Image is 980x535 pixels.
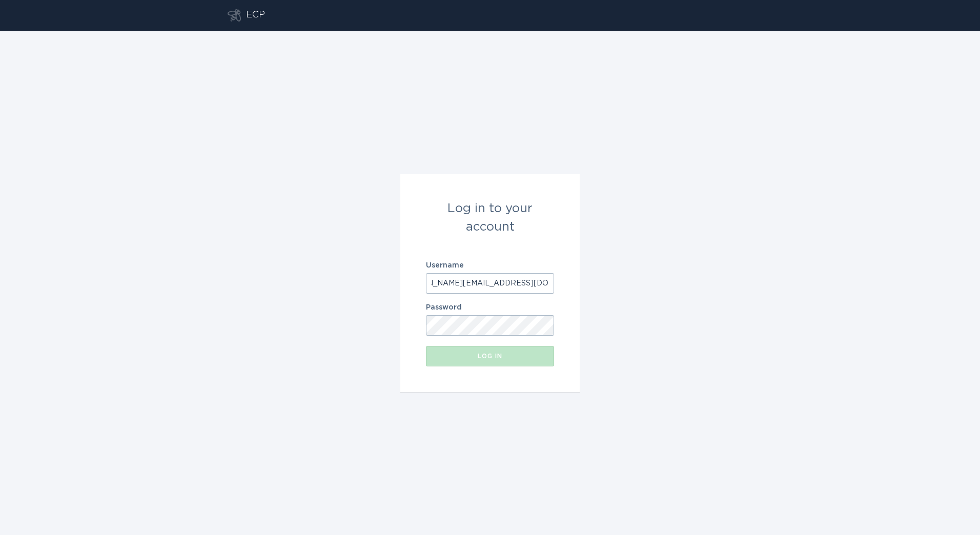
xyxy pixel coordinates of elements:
button: Go to dashboard [228,9,241,22]
div: ECP [246,9,265,22]
label: Username [426,262,554,269]
label: Password [426,304,554,311]
button: Log in [426,346,554,366]
div: Log in to your account [426,199,554,236]
div: Log in [431,353,549,359]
